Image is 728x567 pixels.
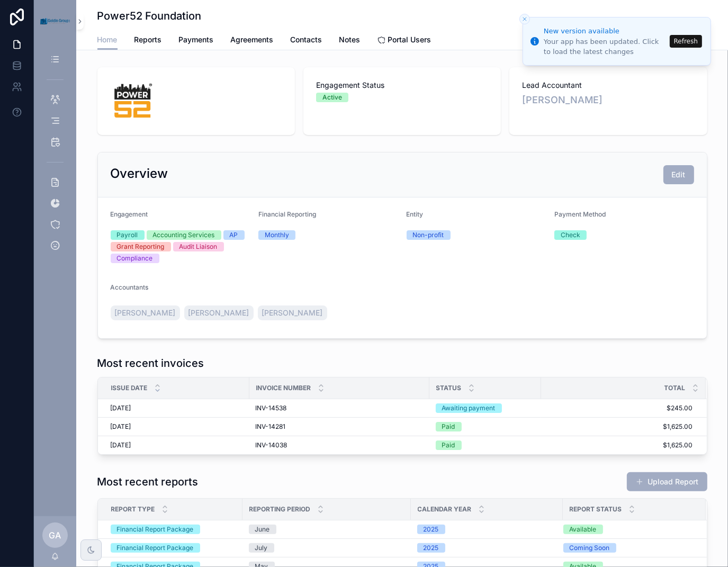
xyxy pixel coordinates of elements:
[663,165,694,184] button: Edit
[256,422,423,431] a: INV-14281
[563,525,693,534] a: Available
[256,441,423,449] a: INV-14038
[664,384,686,392] span: Total
[522,80,694,91] span: Lead Accountant
[442,440,455,450] div: Paid
[117,242,165,251] div: Grant Reporting
[258,210,316,218] span: Financial Reporting
[522,93,603,107] a: [PERSON_NAME]
[111,505,155,514] span: Report Type
[117,254,153,263] div: Compliance
[153,230,215,240] div: Accounting Services
[179,242,218,251] div: Audit Liaison
[111,543,236,553] a: Financial Report Package
[378,30,432,51] a: Portal Users
[255,525,270,534] div: June
[417,543,556,553] a: 2025
[231,30,274,51] a: Agreements
[256,441,287,449] span: INV-14038
[117,525,194,534] div: Financial Report Package
[436,403,535,413] a: Awaiting payment
[570,525,597,534] div: Available
[542,422,693,431] a: $1,625.00
[436,440,535,450] a: Paid
[111,441,131,449] span: [DATE]
[542,441,693,449] a: $1,625.00
[672,169,686,180] span: Edit
[442,422,455,431] div: Paid
[111,422,131,431] span: [DATE]
[388,34,432,45] span: Portal Users
[111,525,236,534] a: Financial Report Package
[339,34,361,45] span: Notes
[418,505,472,514] span: Calendar Year
[436,422,535,431] a: Paid
[570,505,622,514] span: Report Status
[407,210,424,218] span: Entity
[316,80,488,91] span: Engagement Status
[111,384,148,392] span: Issue date
[544,26,667,37] div: New version available
[188,308,249,318] span: [PERSON_NAME]
[256,422,286,431] span: INV-14281
[184,305,254,320] a: [PERSON_NAME]
[110,80,155,122] img: logo.png
[256,384,311,392] span: Invoice Number
[117,543,194,553] div: Financial Report Package
[115,308,176,318] span: [PERSON_NAME]
[291,30,322,51] a: Contacts
[424,525,439,534] div: 2025
[291,34,322,45] span: Contacts
[570,543,610,553] div: Coming Soon
[111,422,243,431] a: [DATE]
[179,34,214,45] span: Payments
[417,525,556,534] a: 2025
[231,34,274,45] span: Agreements
[542,404,693,412] a: $245.00
[111,404,131,412] span: [DATE]
[40,18,70,24] img: App logo
[322,93,342,102] div: Active
[436,384,462,392] span: Status
[249,525,405,534] a: June
[544,37,667,56] div: Your app has been updated. Click to load the latest changes
[249,505,311,514] span: Reporting Period
[111,283,149,291] span: Accountants
[134,34,162,45] span: Reports
[111,404,243,412] a: [DATE]
[413,230,444,240] div: Non-profit
[49,529,61,542] span: GA
[563,543,693,553] a: Coming Soon
[256,404,287,412] span: INV-14538
[561,230,580,240] div: Check
[134,30,162,51] a: Reports
[97,34,118,45] span: Home
[111,305,180,320] a: [PERSON_NAME]
[97,30,118,50] a: Home
[34,42,76,269] div: scrollable content
[554,210,606,218] span: Payment Method
[179,30,214,51] a: Payments
[111,441,243,449] a: [DATE]
[97,356,204,371] h1: Most recent invoices
[249,543,405,553] a: July
[339,30,361,51] a: Notes
[258,305,327,320] a: [PERSON_NAME]
[256,404,423,412] a: INV-14538
[670,35,702,48] button: Refresh
[442,403,496,413] div: Awaiting payment
[230,230,238,240] div: AP
[627,472,707,491] button: Upload Report
[424,543,439,553] div: 2025
[262,308,323,318] span: [PERSON_NAME]
[97,474,199,489] h1: Most recent reports
[519,14,530,24] button: Close toast
[111,210,148,218] span: Engagement
[97,8,202,23] h1: Power52 Foundation
[111,165,168,182] h2: Overview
